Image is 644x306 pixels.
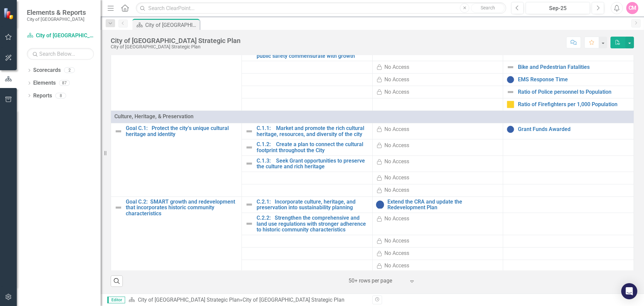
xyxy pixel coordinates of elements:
[241,196,372,213] td: Double-Click to Edit Right Click for Context Menu
[111,123,242,197] td: Double-Click to Edit Right Click for Context Menu
[518,126,630,132] a: Grant Funds Awarded
[111,44,240,49] div: City of [GEOGRAPHIC_DATA] Strategic Plan
[241,213,372,235] td: Double-Click to Edit Right Click for Context Menu
[387,199,500,211] a: Extend the CRA and update the Redevelopment Plan
[33,92,52,100] a: Reports
[257,41,369,59] a: B.3.2: Continue a sense of security by maintaining and supporting a high level of public safety c...
[384,262,409,270] div: No Access
[3,8,15,19] img: ClearPoint Strategy
[257,215,369,233] a: C.2.2: Strengthen the comprehensive and land use regulations with stronger adherence to historic ...
[518,101,630,107] a: Ratio of Firefighters per 1,000 Population
[59,80,70,86] div: 87
[384,142,409,149] div: No Access
[626,2,638,14] button: CM
[526,2,590,14] button: Sep-25
[241,156,372,172] td: Double-Click to Edit Right Click for Context Menu
[518,89,630,95] a: Ratio of Police personnel to Population
[114,204,122,212] img: Not Defined
[384,158,409,166] div: No Access
[506,125,515,133] img: No Information
[241,123,372,139] td: Double-Click to Edit Right Click for Context Menu
[481,5,495,10] span: Search
[506,100,515,108] img: Meets Expectations
[518,77,630,83] a: EMS Response Time
[136,2,506,14] input: Search ClearPoint...
[111,17,242,111] td: Double-Click to Edit Right Click for Context Menu
[506,76,515,84] img: No Information
[243,297,344,303] div: City of [GEOGRAPHIC_DATA] Strategic Plan
[384,76,409,84] div: No Access
[384,126,409,133] div: No Access
[245,201,253,209] img: Not Defined
[245,127,253,135] img: Not Defined
[384,174,409,182] div: No Access
[126,125,238,137] a: Goal C.1: Protect the city’s unique cultural heritage and identity
[503,123,634,139] td: Double-Click to Edit Right Click for Context Menu
[241,139,372,156] td: Double-Click to Edit Right Click for Context Menu
[372,196,503,213] td: Double-Click to Edit Right Click for Context Menu
[503,74,634,86] td: Double-Click to Edit Right Click for Context Menu
[384,215,409,223] div: No Access
[126,199,238,217] a: Goal C.2: SMART growth and redevelopment that incorporates historic community characteristics
[111,111,634,123] td: Double-Click to Edit
[621,283,637,299] div: Open Intercom Messenger
[376,201,384,209] img: On Schedule/Budget
[33,79,56,87] a: Elements
[107,297,125,303] span: Editor
[384,88,409,96] div: No Access
[27,8,86,16] span: Elements & Reports
[245,143,253,151] img: Not Defined
[138,297,240,303] a: City of [GEOGRAPHIC_DATA] Strategic Plan
[384,237,409,245] div: No Access
[528,4,588,12] div: Sep-25
[111,196,242,272] td: Double-Click to Edit Right Click for Context Menu
[128,296,367,304] div: »
[257,125,369,137] a: C.1.1: Market and promote the rich cultural heritage, resources, and diversity of the city
[111,37,240,44] div: City of [GEOGRAPHIC_DATA] Strategic Plan
[506,88,515,96] img: Not Defined
[245,160,253,168] img: Not Defined
[384,63,409,71] div: No Access
[245,220,253,228] img: Not Defined
[384,186,409,194] div: No Access
[257,141,369,153] a: C.1.2: Create a plan to connect the cultural footprint throughout the City
[471,3,504,13] button: Search
[506,63,515,71] img: Not Defined
[145,21,198,29] div: City of [GEOGRAPHIC_DATA] Strategic Plan
[518,64,630,70] a: Bike and Pedestrian Fatalities
[27,16,86,22] small: City of [GEOGRAPHIC_DATA]
[503,86,634,98] td: Double-Click to Edit Right Click for Context Menu
[503,98,634,111] td: Double-Click to Edit Right Click for Context Menu
[257,199,369,211] a: C.2.1: Incorporate culture, heritage, and preservation into sustainability planning
[114,113,630,121] span: Culture, Heritage, & Preservation
[33,67,61,74] a: Scorecards
[384,250,409,257] div: No Access
[27,32,94,40] a: City of [GEOGRAPHIC_DATA] Strategic Plan
[114,127,122,135] img: Not Defined
[257,158,369,170] a: C.1.3: Seek Grant opportunities to preserve the culture and rich heritage
[27,48,94,60] input: Search Below...
[55,93,66,98] div: 8
[503,61,634,74] td: Double-Click to Edit Right Click for Context Menu
[64,68,75,73] div: 2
